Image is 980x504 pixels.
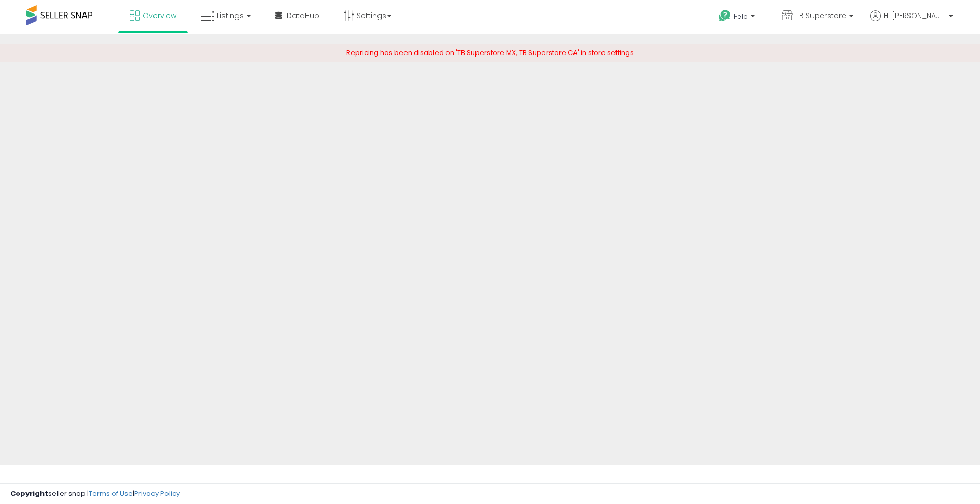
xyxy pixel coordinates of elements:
[884,10,946,21] span: Hi [PERSON_NAME]
[346,48,634,58] span: Repricing has been disabled on 'TB Superstore MX, TB Superstore CA' in store settings
[718,9,731,22] i: Get Help
[217,10,244,21] span: Listings
[710,2,765,34] a: Help
[870,10,953,34] a: Hi [PERSON_NAME]
[795,10,846,21] span: TB Superstore
[734,12,748,21] span: Help
[143,10,176,21] span: Overview
[287,10,319,21] span: DataHub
